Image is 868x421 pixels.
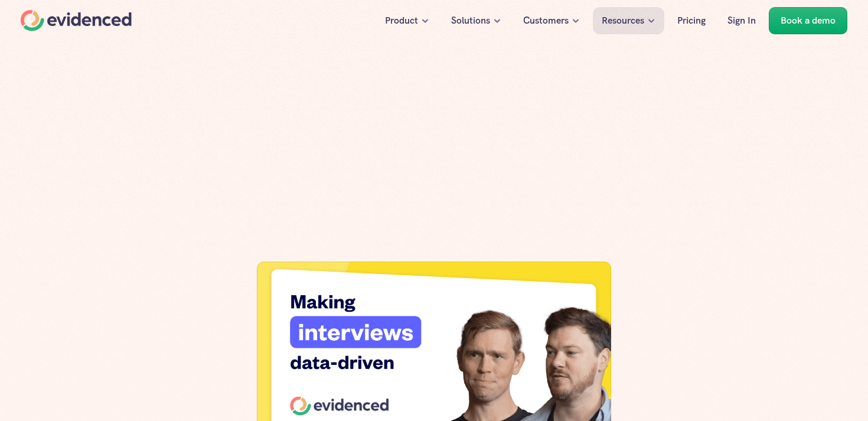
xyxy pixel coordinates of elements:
[727,13,756,28] p: Sign In
[668,7,714,34] a: Pricing
[340,127,528,147] h1: Blog
[385,13,418,28] p: Product
[769,7,847,34] a: Book a demo
[451,13,490,28] p: Solutions
[602,13,644,28] p: Resources
[677,13,706,28] p: Pricing
[375,207,493,235] p: News and articles about our platform, interviewing, and talent best practices, from Evidenced.
[21,10,132,31] a: Home
[719,7,765,34] a: Sign In
[523,13,569,28] p: Customers
[781,13,836,28] p: Book a demo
